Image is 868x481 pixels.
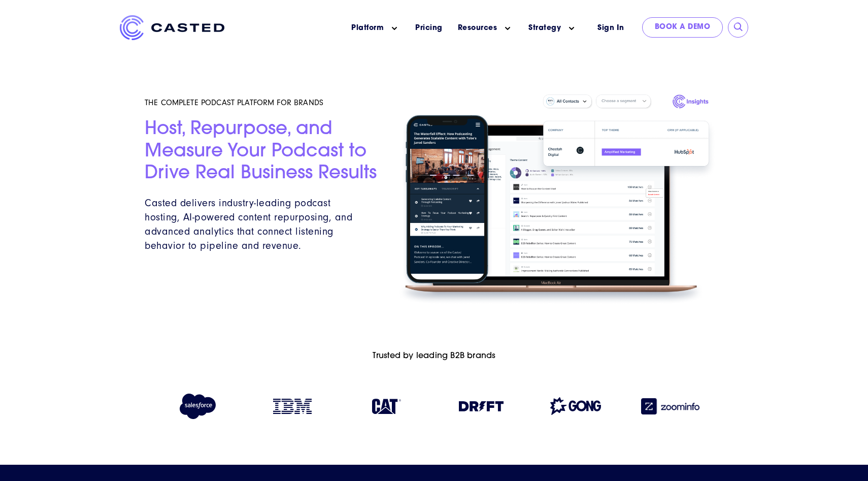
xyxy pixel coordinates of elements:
[175,394,220,419] img: Salesforce logo
[733,22,744,33] input: Submit
[459,401,504,411] img: Drift logo
[641,398,700,414] img: Zoominfo logo
[391,89,723,310] img: Homepage Hero
[120,15,224,40] img: Casted_Logo_Horizontal_FullColor_PUR_BLUE
[642,17,723,38] a: Book a Demo
[550,397,601,415] img: Gong logo
[585,17,637,39] a: Sign In
[145,197,352,251] span: Casted delivers industry-leading podcast hosting, AI-powered content repurposing, and advanced an...
[240,15,585,41] nav: Main menu
[145,351,723,361] h6: Trusted by leading B2B brands
[351,23,384,34] a: Platform
[458,23,497,34] a: Resources
[273,399,312,414] img: IBM logo
[528,23,561,34] a: Strategy
[145,98,379,108] h5: THE COMPLETE PODCAST PLATFORM FOR BRANDS
[145,119,379,185] h2: Host, Repurpose, and Measure Your Podcast to Drive Real Business Results
[415,23,443,34] a: Pricing
[372,399,401,414] img: Caterpillar logo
